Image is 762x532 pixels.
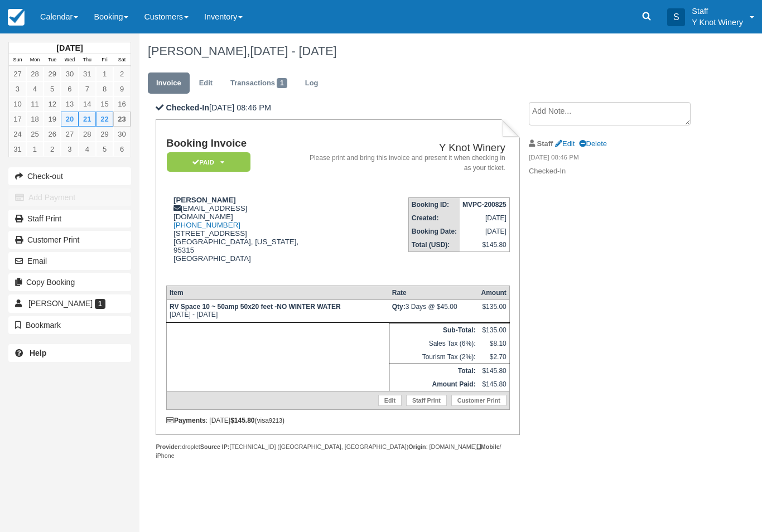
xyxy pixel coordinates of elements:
[308,153,505,172] address: Please print and bring this invoice and present it when checking in as your ticket.
[9,96,26,112] a: 10
[9,54,26,66] th: Sun
[250,44,336,58] span: [DATE] - [DATE]
[61,54,78,66] th: Wed
[389,337,479,350] td: Sales Tax (6%):
[79,96,96,112] a: 14
[113,66,131,81] a: 2
[8,252,131,270] button: Email
[555,139,575,148] a: Edit
[9,81,26,96] a: 3
[113,96,131,112] a: 16
[529,153,703,165] em: [DATE] 08:46 PM
[170,303,341,311] strong: RV Space 10 ~ 50amp 50x20 feet -NO WINTER WATER
[166,286,389,300] th: Item
[26,112,44,127] a: 18
[79,127,96,142] a: 28
[478,323,509,337] td: $135.00
[61,112,78,127] a: 20
[44,66,61,81] a: 29
[44,81,61,96] a: 5
[44,112,61,127] a: 19
[26,54,44,66] th: Mon
[297,72,327,94] a: Log
[9,142,26,157] a: 31
[406,395,447,406] a: Staff Print
[462,201,507,209] strong: MVPC-200825
[166,417,206,424] strong: Payments
[26,127,44,142] a: 25
[30,349,46,357] b: Help
[408,211,460,225] th: Created:
[79,54,96,66] th: Thu
[166,196,304,277] div: [EMAIL_ADDRESS][DOMAIN_NAME] [STREET_ADDRESS] [GEOGRAPHIC_DATA], [US_STATE], 95315 [GEOGRAPHIC_DATA]
[8,344,131,362] a: Help
[26,96,44,112] a: 11
[481,303,506,320] div: $135.00
[96,81,113,96] a: 8
[173,221,240,229] a: [PHONE_NUMBER]
[173,196,236,204] strong: [PERSON_NAME]
[8,273,131,291] button: Copy Booking
[96,96,113,112] a: 15
[166,152,247,172] a: Paid
[156,102,520,114] p: [DATE] 08:46 PM
[477,443,500,450] strong: Mobile
[478,364,509,378] td: $145.80
[408,443,426,450] strong: Origin
[692,17,743,28] p: Y Knot Winery
[9,66,26,81] a: 27
[26,81,44,96] a: 4
[8,210,131,228] a: Staff Print
[230,417,254,424] strong: $145.80
[389,300,479,323] td: 3 Days @ $45.00
[96,54,113,66] th: Fri
[96,66,113,81] a: 1
[95,299,105,309] span: 1
[61,66,78,81] a: 30
[8,294,131,312] a: [PERSON_NAME] 1
[460,211,509,225] td: [DATE]
[61,142,78,157] a: 3
[692,6,743,17] p: Staff
[478,350,509,364] td: $2.70
[113,54,131,66] th: Sat
[96,142,113,157] a: 5
[389,323,479,337] th: Sub-Total:
[478,378,509,391] td: $145.80
[113,142,131,157] a: 6
[79,66,96,81] a: 31
[200,443,230,450] strong: Source IP:
[79,112,96,127] a: 21
[113,81,131,96] a: 9
[389,364,479,378] th: Total:
[26,142,44,157] a: 1
[389,286,479,300] th: Rate
[9,127,26,142] a: 24
[44,127,61,142] a: 26
[667,8,685,26] div: S
[148,45,703,58] h1: [PERSON_NAME],
[79,142,96,157] a: 4
[166,417,510,424] div: : [DATE] (visa )
[392,303,406,311] strong: Qty
[9,112,26,127] a: 17
[26,66,44,81] a: 28
[579,139,607,148] a: Delete
[61,127,78,142] a: 27
[478,286,509,300] th: Amount
[156,443,182,450] strong: Provider:
[96,127,113,142] a: 29
[79,81,96,96] a: 7
[277,78,287,88] span: 1
[389,350,479,364] td: Tourism Tax (2%):
[8,188,131,206] button: Add Payment
[222,72,296,94] a: Transactions1
[529,166,703,177] p: Checked-In
[113,127,131,142] a: 30
[148,72,190,94] a: Invoice
[28,299,93,308] span: [PERSON_NAME]
[308,142,505,154] h2: Y Knot Winery
[460,238,509,252] td: $145.80
[8,9,25,26] img: checkfront-main-nav-mini-logo.png
[96,112,113,127] a: 22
